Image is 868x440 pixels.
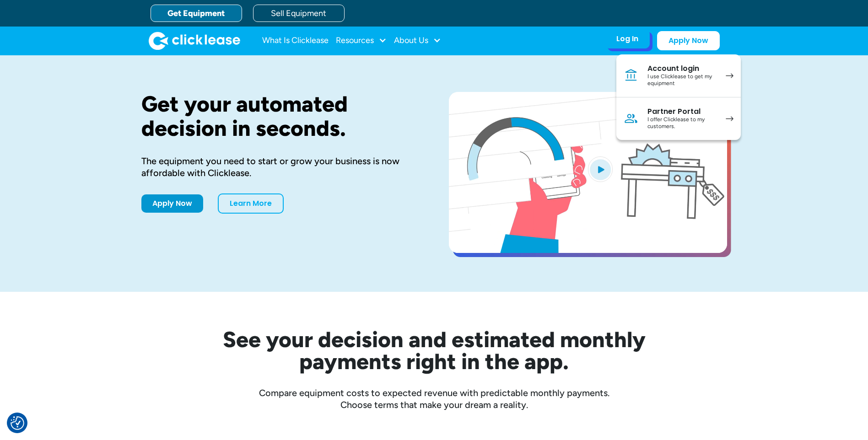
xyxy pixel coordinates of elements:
a: Apply Now [141,194,203,213]
div: The equipment you need to start or grow your business is now affordable with Clicklease. [141,155,420,179]
a: Account loginI use Clicklease to get my equipment [616,54,741,97]
a: What Is Clicklease [262,32,329,50]
h2: See your decision and estimated monthly payments right in the app. [178,328,690,372]
a: Partner PortalI offer Clicklease to my customers. [616,97,741,140]
div: Account login [647,64,717,73]
a: home [149,32,240,50]
a: Apply Now [657,31,720,50]
div: Partner Portal [647,107,717,116]
div: Log In [616,34,638,43]
img: Clicklease logo [149,32,240,50]
a: Learn More [218,193,284,214]
div: Resources [336,32,387,50]
img: Blue play button logo on a light blue circular background [588,156,613,182]
button: Consent Preferences [11,416,24,430]
nav: Log In [616,54,741,140]
a: Sell Equipment [253,5,345,22]
img: Person icon [624,111,638,126]
div: I use Clicklease to get my equipment [647,73,717,87]
h1: Get your automated decision in seconds. [141,92,420,140]
div: About Us [394,32,441,50]
img: arrow [726,116,733,121]
a: Get Equipment [151,5,242,22]
img: Bank icon [624,68,638,83]
div: I offer Clicklease to my customers. [647,116,717,130]
a: open lightbox [449,92,727,253]
img: Revisit consent button [11,416,24,430]
img: arrow [726,73,733,78]
div: Compare equipment costs to expected revenue with predictable monthly payments. Choose terms that ... [141,387,727,411]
